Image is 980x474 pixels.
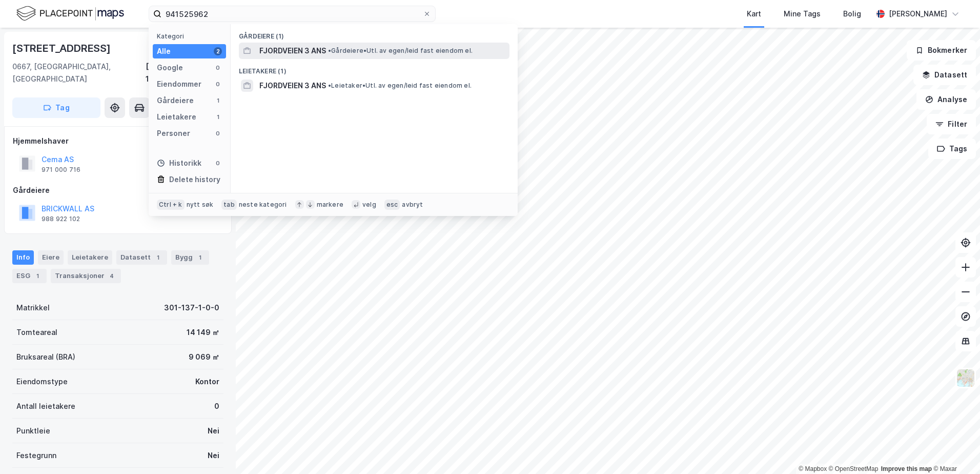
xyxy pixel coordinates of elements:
div: nytt søk [187,201,214,209]
div: 1 [214,96,222,105]
div: Historikk [157,157,201,169]
div: Kontrollprogram for chat [929,425,980,474]
div: Gårdeiere (1) [231,24,518,43]
div: 4 [107,271,117,281]
div: Bruksareal (BRA) [16,351,75,363]
div: Gårdeiere [13,184,223,196]
img: Z [956,368,975,388]
img: logo.f888ab2527a4732fd821a326f86c7f29.svg [16,5,124,23]
span: Gårdeiere • Utl. av egen/leid fast eiendom el. [328,47,473,55]
div: Leietakere (1) [231,59,518,77]
div: [STREET_ADDRESS] [12,40,113,56]
div: 0667, [GEOGRAPHIC_DATA], [GEOGRAPHIC_DATA] [12,61,146,85]
div: Kategori [157,32,226,40]
button: Tags [928,139,976,159]
div: Festegrunn [16,449,56,462]
div: Nei [208,425,219,437]
span: Leietaker • Utl. av egen/leid fast eiendom el. [328,82,472,90]
div: 9 069 ㎡ [189,351,219,363]
button: Tag [12,97,100,118]
button: Analyse [916,89,976,110]
div: Ctrl + k [157,200,185,210]
div: Antall leietakere [16,400,75,412]
div: 0 [214,400,219,412]
div: Info [12,250,34,265]
input: Søk på adresse, matrikkel, gårdeiere, leietakere eller personer [161,6,423,22]
span: • [328,47,331,54]
div: [PERSON_NAME] [889,8,947,20]
div: Eiendomstype [16,376,68,388]
div: markere [317,201,343,209]
span: FJORDVEIEN 3 ANS [259,45,326,57]
div: Eiendommer [157,78,201,90]
span: FJORDVEIEN 3 ANS [259,80,326,92]
div: Matrikkel [16,302,50,314]
iframe: Chat Widget [929,425,980,474]
div: Personer [157,127,190,140]
a: Improve this map [881,465,932,472]
div: Bolig [843,8,861,20]
div: ESG [12,269,47,283]
div: Kontor [195,376,219,388]
div: tab [221,200,237,210]
button: Filter [927,114,976,134]
div: 0 [214,159,222,167]
div: 0 [214,64,222,72]
div: 301-137-1-0-0 [164,302,219,314]
div: 1 [214,113,222,121]
div: 1 [195,252,205,263]
div: Datasett [116,250,167,265]
div: Google [157,62,183,74]
a: OpenStreetMap [829,465,879,472]
button: Bokmerker [907,40,976,61]
div: Eiere [38,250,64,265]
div: neste kategori [239,201,287,209]
div: Nei [208,449,219,462]
div: Punktleie [16,425,50,437]
div: 1 [153,252,163,263]
div: esc [384,200,400,210]
div: Mine Tags [784,8,821,20]
div: Gårdeiere [157,94,194,107]
div: Leietakere [68,250,112,265]
div: 0 [214,80,222,88]
div: avbryt [402,201,423,209]
button: Datasett [913,65,976,85]
div: 1 [32,271,43,281]
div: Kart [747,8,761,20]
div: 2 [214,47,222,55]
span: • [328,82,331,89]
div: 988 922 102 [42,215,80,223]
a: Mapbox [799,465,827,472]
div: 971 000 716 [42,166,80,174]
div: Transaksjoner [51,269,121,283]
div: [GEOGRAPHIC_DATA], 137/1 [146,61,223,85]
div: Alle [157,45,171,57]
div: Leietakere [157,111,196,123]
div: 0 [214,129,222,137]
div: Bygg [171,250,209,265]
div: 14 149 ㎡ [187,326,219,339]
div: velg [362,201,376,209]
div: Delete history [169,173,220,186]
div: Tomteareal [16,326,57,339]
div: Hjemmelshaver [13,135,223,147]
